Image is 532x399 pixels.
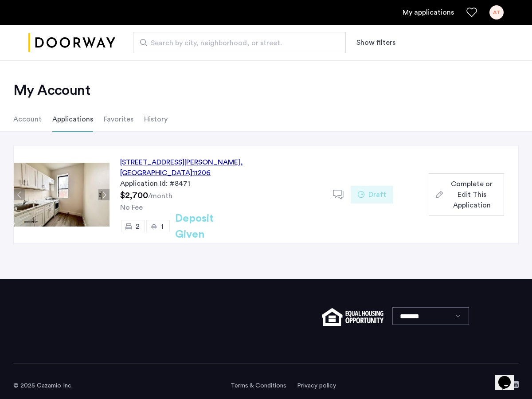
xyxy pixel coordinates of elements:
[28,26,115,59] a: Cazamio logo
[466,7,477,18] a: Favorites
[356,37,395,48] button: Show or hide filters
[161,223,164,230] span: 1
[104,107,133,132] li: Favorites
[13,107,42,132] li: Account
[322,308,383,326] img: equal-housing.png
[446,179,497,211] span: Complete or Edit This Application
[13,82,519,99] h2: My Account
[368,189,386,200] span: Draft
[14,189,25,200] button: Previous apartment
[429,173,504,216] button: button
[13,383,73,389] span: © 2025 Cazamio Inc.
[144,107,168,132] li: History
[98,189,110,200] button: Next apartment
[120,204,143,211] span: No Fee
[120,191,148,200] span: $2,700
[52,107,93,132] li: Applications
[120,178,322,189] div: Application Id: #8471
[120,157,322,178] div: [STREET_ADDRESS][PERSON_NAME] 11206
[175,211,246,243] h2: Deposit Given
[28,26,115,59] img: logo
[14,163,110,227] img: Apartment photo
[494,381,501,388] a: Facebook
[151,38,321,48] span: Search by city, neighborhood, or street.
[489,5,504,20] div: AT
[148,192,172,199] sub: /month
[297,381,336,390] a: Privacy policy
[136,223,140,230] span: 2
[133,32,346,53] input: Apartment Search
[231,381,286,390] a: Terms and conditions
[495,364,523,390] iframe: chat widget
[403,7,454,18] a: My application
[392,307,469,325] select: Language select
